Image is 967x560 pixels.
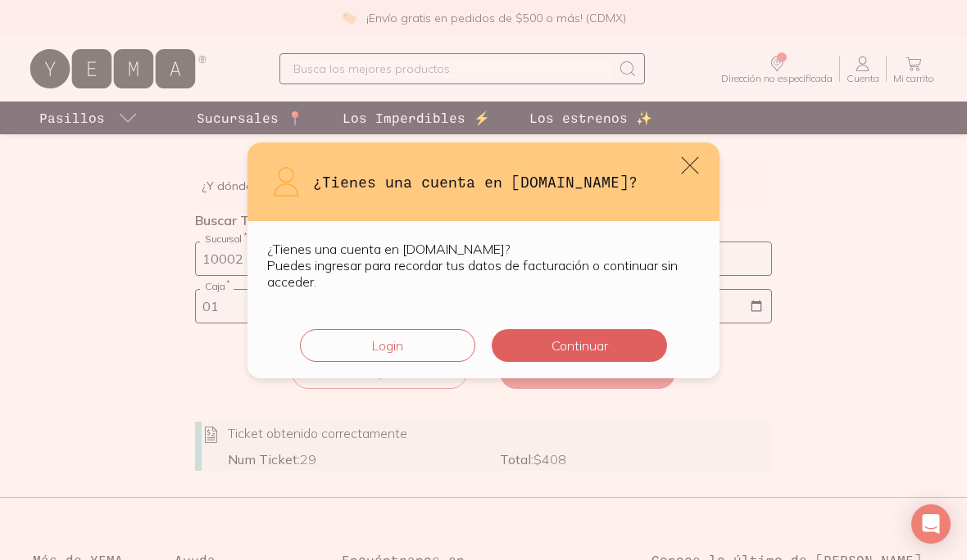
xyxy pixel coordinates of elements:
div: Open Intercom Messenger [911,504,951,544]
p: ¿Tienes una cuenta en [DOMAIN_NAME]? Puedes ingresar para recordar tus datos de facturación o con... [267,241,700,290]
button: Login [300,329,475,362]
button: Continuar [492,329,667,362]
h3: ¿Tienes una cuenta en [DOMAIN_NAME]? [313,171,700,192]
div: default [247,142,720,378]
